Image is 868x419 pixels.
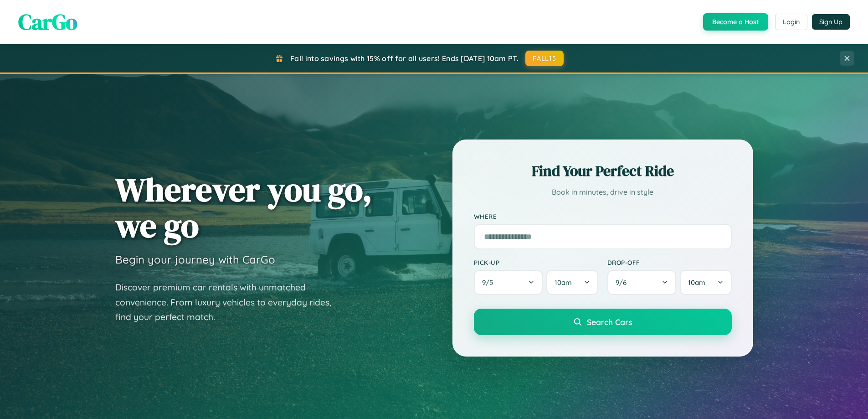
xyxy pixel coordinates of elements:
[474,186,732,199] p: Book in minutes, drive in style
[607,259,732,266] label: Drop-off
[688,278,705,287] span: 10am
[546,270,598,295] button: 10am
[555,278,572,287] span: 10am
[703,13,768,31] button: Become a Host
[587,317,632,327] span: Search Cars
[474,212,732,220] label: Where
[482,278,498,287] span: 9 / 5
[616,278,631,287] span: 9 / 6
[290,54,519,63] span: Fall into savings with 15% off for all users! Ends [DATE] 10am PT.
[812,14,850,30] button: Sign Up
[115,253,275,266] h3: Begin your journey with CarGo
[775,14,807,30] button: Login
[474,309,732,335] button: Search Cars
[115,280,343,325] p: Discover premium car rentals with unmatched convenience. From luxury vehicles to everyday rides, ...
[525,51,564,66] button: FALL15
[115,171,372,243] h1: Wherever you go, we go
[474,259,598,266] label: Pick-up
[18,7,77,37] span: CarGo
[680,270,731,295] button: 10am
[474,161,732,181] h2: Find Your Perfect Ride
[607,270,677,295] button: 9/6
[474,270,543,295] button: 9/5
